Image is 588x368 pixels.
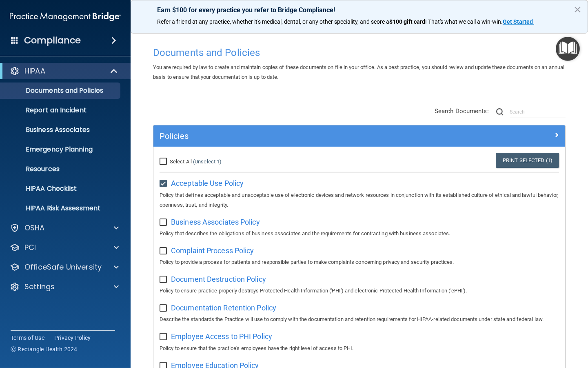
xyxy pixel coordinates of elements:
img: PMB logo [10,9,121,25]
img: ic-search.3b580494.png [496,108,504,116]
p: OSHA [24,223,45,233]
span: Acceptable Use Policy [171,179,244,187]
p: Describe the standards the Practice will use to comply with the documentation and retention requi... [160,314,559,324]
p: Settings [24,282,55,292]
a: (Unselect 1) [193,158,222,165]
span: Documentation Retention Policy [171,303,276,312]
a: OfficeSafe University [10,262,119,272]
p: Business Associates [5,126,117,134]
p: HIPAA Checklist [5,185,117,193]
a: HIPAA [10,66,118,76]
span: Search Documents: [435,107,489,115]
p: Policy that defines acceptable and unacceptable use of electronic devices and network resources i... [160,190,559,210]
a: Policies [160,129,559,143]
span: Complaint Process Policy [171,246,254,255]
p: Earn $100 for every practice you refer to Bridge Compliance! [157,6,561,14]
p: Emergency Planning [5,145,117,154]
span: You are required by law to create and maintain copies of these documents on file in your office. ... [153,64,564,80]
span: Refer a friend at any practice, whether it's medical, dental, or any other speciality, and score a [157,18,389,25]
p: HIPAA Risk Assessment [5,204,117,212]
a: Print Selected (1) [496,153,559,168]
a: Terms of Use [11,334,44,342]
button: Open Resource Center [556,37,580,61]
span: Document Destruction Policy [171,275,266,283]
strong: $100 gift card [389,18,425,25]
p: Policy to ensure practice properly destroys Protected Health Information ('PHI') and electronic P... [160,286,559,296]
span: Employee Access to PHI Policy [171,332,272,341]
input: Select All (Unselect 1) [160,158,169,165]
input: Search [510,106,566,118]
span: Business Associates Policy [171,218,260,226]
a: Settings [10,282,119,292]
p: Report an Incident [5,106,117,114]
span: ! That's what we call a win-win. [425,18,503,25]
button: Close [574,3,581,16]
h4: Compliance [24,35,81,46]
a: Privacy Policy [54,334,91,342]
h5: Policies [160,132,456,141]
p: Policy to provide a process for patients and responsible parties to make complaints concerning pr... [160,257,559,267]
p: OfficeSafe University [24,262,102,272]
p: Documents and Policies [5,87,117,95]
a: PCI [10,243,119,252]
h4: Documents and Policies [153,47,566,58]
p: Policy to ensure that the practice's employees have the right level of access to PHI. [160,343,559,353]
p: Resources [5,165,117,173]
p: HIPAA [24,66,45,76]
span: Select All [170,158,192,165]
a: OSHA [10,223,119,233]
span: Ⓒ Rectangle Health 2024 [11,345,78,353]
p: Policy that describes the obligations of business associates and the requirements for contracting... [160,229,559,239]
a: Get Started [503,18,534,25]
p: PCI [24,243,36,252]
strong: Get Started [503,18,533,25]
